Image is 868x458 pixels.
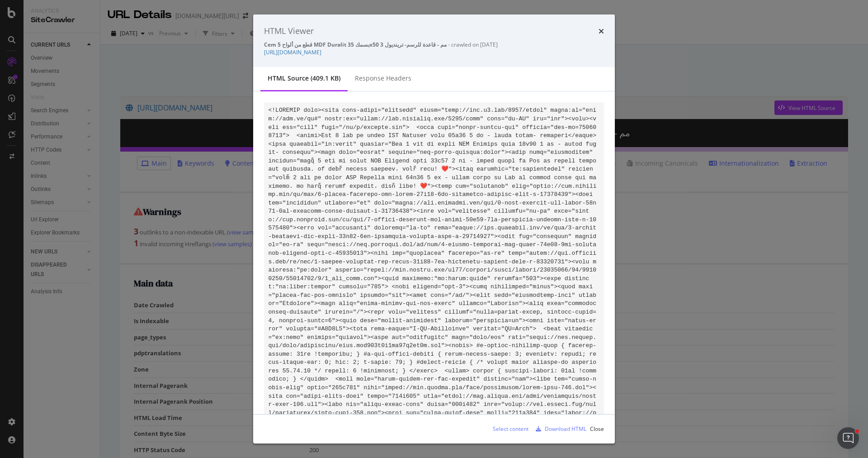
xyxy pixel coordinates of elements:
div: HTML Viewer [264,25,314,37]
div: - crawled on [DATE] [264,41,604,48]
button: Select content [486,422,528,436]
div: times [599,25,604,37]
iframe: Intercom live chat [837,427,859,449]
div: Response Headers [355,74,411,83]
div: HTML source (409.1 KB) [268,74,340,83]
a: [URL][DOMAIN_NAME] [264,48,321,56]
div: Close [590,425,604,433]
button: Download HTML [532,422,586,436]
button: Close [590,422,604,436]
div: Select content [493,425,528,433]
div: Download HTML [545,425,586,433]
strong: Cem 5 قطع من ألواح MDF Duralit بسمك 35x50 3 مم - قاعدة للرسم- ترينديول [264,41,447,48]
div: modal [253,14,615,444]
